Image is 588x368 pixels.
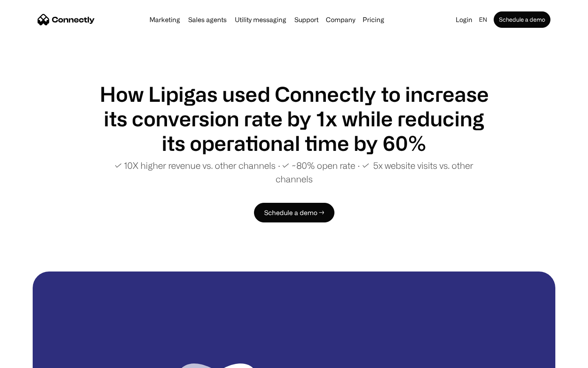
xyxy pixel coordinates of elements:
div: en [479,14,487,25]
a: Support [291,16,322,23]
div: en [476,14,492,25]
a: home [38,13,95,26]
a: Schedule a demo → [254,203,334,222]
div: Company [326,14,355,25]
a: Marketing [146,16,183,23]
h1: How Lipigas used Connectly to increase its conversion rate by 1x while reducing its operational t... [98,82,490,155]
a: Utility messaging [232,16,290,23]
a: Sales agents [185,16,230,23]
a: Login [452,14,476,25]
a: Schedule a demo [494,11,550,28]
div: Company [323,14,358,25]
a: Pricing [359,16,388,23]
p: ✓ 10X higher revenue vs. other channels ∙ ✓ ~80% open rate ∙ ✓ 5x website visits vs. other channels [98,159,490,186]
ul: Language list [16,354,49,365]
aside: Language selected: English [8,353,49,365]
